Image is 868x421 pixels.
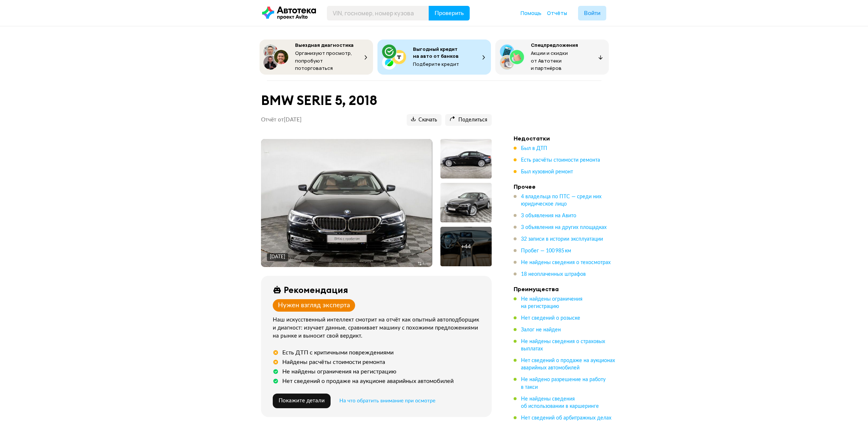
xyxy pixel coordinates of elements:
span: 18 неоплаченных штрафов [521,272,586,277]
span: 32 записи в истории эксплуатации [521,237,603,242]
span: Не найдены сведения о страховых выплатах [521,339,605,352]
span: Нет сведений об арбитражных делах [521,416,611,421]
span: Был в ДТП [521,146,547,151]
button: Войти [578,6,606,20]
span: 3 объявления на Авито [521,213,576,218]
div: Не найдены ограничения на регистрацию [282,368,396,375]
span: Выездная диагностика [295,42,354,48]
span: Организуют просмотр, попробуют поторговаться [295,50,352,71]
button: Выездная диагностикаОрганизуют просмотр, попробуют поторговаться [260,40,373,75]
button: Выгодный кредит на авто от банковПодберите кредит [377,40,491,75]
span: Подберите кредит [413,61,459,67]
div: Есть ДТП с критичными повреждениями [282,349,394,356]
img: Main car [261,139,432,267]
span: Не найдены ограничения на регистрацию [521,297,582,309]
h4: Преимущества [514,285,616,293]
button: Поделиться [445,114,492,126]
span: Не найдены сведения об использовании в каршеринге [521,396,599,409]
button: Покажите детали [273,394,331,408]
span: Есть расчёты стоимости ремонта [521,158,600,163]
span: Был кузовной ремонт [521,169,573,174]
div: Рекомендация [284,285,348,295]
span: Акции и скидки от Автотеки и партнёров [531,50,568,71]
span: Пробег — 100 985 км [521,248,571,253]
span: Скачать [411,117,437,124]
span: Нет сведений о розыске [521,316,580,321]
a: Помощь [521,10,541,17]
p: Отчёт от [DATE] [261,116,302,124]
span: Залог не найден [521,327,561,332]
button: СпецпредложенияАкции и скидки от Автотеки и партнёров [495,40,609,75]
span: Поделиться [450,117,487,124]
span: Выгодный кредит на авто от банков [413,46,459,59]
div: Нужен взгляд эксперта [278,301,350,309]
div: Наш искусственный интеллект смотрит на отчёт как опытный автоподборщик и диагност: изучает данные... [273,316,483,340]
span: Не найдено разрешение на работу в такси [521,377,606,390]
span: Не найдены сведения о техосмотрах [521,260,611,265]
div: Найдены расчёты стоимости ремонта [282,358,385,366]
h4: Прочее [514,183,616,190]
span: Спецпредложения [531,42,578,48]
div: + 44 [461,243,471,250]
h4: Недостатки [514,135,616,142]
input: VIN, госномер, номер кузова [327,6,429,20]
span: 3 объявления на других площадках [521,225,607,230]
span: Нет сведений о продаже на аукционах аварийных автомобилей [521,358,615,371]
button: Скачать [407,114,442,126]
span: 4 владельца по ПТС — среди них юридическое лицо [521,194,601,207]
span: Покажите детали [279,398,325,403]
div: Нет сведений о продаже на аукционе аварийных автомобилей [282,377,454,385]
div: [DATE] [270,254,285,260]
h1: BMW SERIE 5, 2018 [261,93,492,108]
span: На что обратить внимание при осмотре [339,398,435,403]
button: Проверить [429,6,470,20]
span: Проверить [435,10,464,16]
a: Отчёты [547,10,567,17]
span: Войти [584,10,600,16]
